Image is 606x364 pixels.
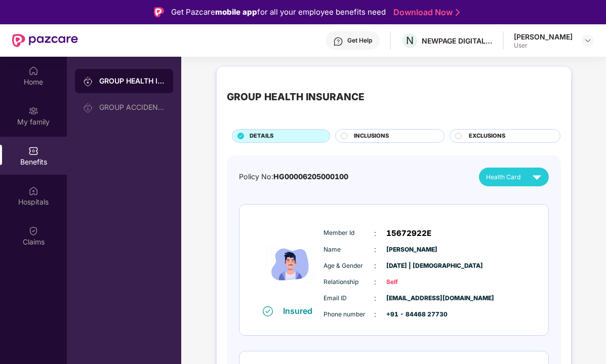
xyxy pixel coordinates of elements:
[422,36,493,46] div: NEWPAGE DIGITAL HEALTHCARE SOLUTIONS PRIVATE LIMITED
[283,306,318,316] div: Insured
[324,228,374,238] span: Member Id
[99,103,165,111] div: GROUP ACCIDENTAL INSURANCE
[386,245,437,255] span: [PERSON_NAME]
[250,132,273,141] span: DETAILS
[239,171,348,182] div: Policy No:
[456,7,460,18] img: Stroke
[12,34,78,47] img: New Pazcare Logo
[324,261,374,271] span: Age & Gender
[514,32,573,42] div: [PERSON_NAME]
[479,168,549,186] button: Health Card
[528,168,546,186] img: svg+xml;base64,PHN2ZyB4bWxucz0iaHR0cDovL3d3dy53My5vcmcvMjAwMC9zdmciIHZpZXdCb3g9IjAgMCAyNCAyNCIgd2...
[273,172,348,181] span: HG00006205000100
[374,244,376,255] span: :
[28,226,38,236] img: svg+xml;base64,PHN2ZyBpZD0iQ2xhaW0iIHhtbG5zPSJodHRwOi8vd3d3LnczLm9yZy8yMDAwL3N2ZyIgd2lkdGg9IjIwIi...
[386,227,431,239] span: 15672922E
[406,34,414,47] span: N
[486,172,520,182] span: Health Card
[386,294,437,303] span: [EMAIL_ADDRESS][DOMAIN_NAME]
[260,223,321,305] img: icon
[584,36,592,45] img: svg+xml;base64,PHN2ZyBpZD0iRHJvcGRvd24tMzJ4MzIiIHhtbG5zPSJodHRwOi8vd3d3LnczLm9yZy8yMDAwL3N2ZyIgd2...
[469,132,505,141] span: EXCLUSIONS
[324,294,374,303] span: Email ID
[374,260,376,271] span: :
[227,89,365,104] div: GROUP HEALTH INSURANCE
[393,7,457,18] a: Download Now
[324,245,374,255] span: Name
[324,310,374,319] span: Phone number
[386,310,437,319] span: +91 - 84468 27730
[154,7,164,17] img: Logo
[171,6,386,18] div: Get Pazcare for all your employee benefits need
[215,7,257,17] strong: mobile app
[374,228,376,239] span: :
[28,146,38,156] img: svg+xml;base64,PHN2ZyBpZD0iQmVuZWZpdHMiIHhtbG5zPSJodHRwOi8vd3d3LnczLm9yZy8yMDAwL3N2ZyIgd2lkdGg9Ij...
[374,309,376,320] span: :
[263,306,273,316] img: svg+xml;base64,PHN2ZyB4bWxucz0iaHR0cDovL3d3dy53My5vcmcvMjAwMC9zdmciIHdpZHRoPSIxNiIgaGVpZ2h0PSIxNi...
[386,261,437,271] span: [DATE] | [DEMOGRAPHIC_DATA]
[324,277,374,287] span: Relationship
[354,132,389,141] span: INCLUSIONS
[28,186,38,196] img: svg+xml;base64,PHN2ZyBpZD0iSG9zcGl0YWxzIiB4bWxucz0iaHR0cDovL3d3dy53My5vcmcvMjAwMC9zdmciIHdpZHRoPS...
[386,277,437,287] span: Self
[374,276,376,288] span: :
[374,293,376,304] span: :
[347,36,372,45] div: Get Help
[99,76,165,86] div: GROUP HEALTH INSURANCE
[83,76,93,87] img: svg+xml;base64,PHN2ZyB3aWR0aD0iMjAiIGhlaWdodD0iMjAiIHZpZXdCb3g9IjAgMCAyMCAyMCIgZmlsbD0ibm9uZSIgeG...
[333,36,343,47] img: svg+xml;base64,PHN2ZyBpZD0iSGVscC0zMngzMiIgeG1sbnM9Imh0dHA6Ly93d3cudzMub3JnLzIwMDAvc3ZnIiB3aWR0aD...
[83,103,93,113] img: svg+xml;base64,PHN2ZyB3aWR0aD0iMjAiIGhlaWdodD0iMjAiIHZpZXdCb3g9IjAgMCAyMCAyMCIgZmlsbD0ibm9uZSIgeG...
[28,66,38,76] img: svg+xml;base64,PHN2ZyBpZD0iSG9tZSIgeG1sbnM9Imh0dHA6Ly93d3cudzMub3JnLzIwMDAvc3ZnIiB3aWR0aD0iMjAiIG...
[28,106,38,116] img: svg+xml;base64,PHN2ZyB3aWR0aD0iMjAiIGhlaWdodD0iMjAiIHZpZXdCb3g9IjAgMCAyMCAyMCIgZmlsbD0ibm9uZSIgeG...
[514,42,573,50] div: User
